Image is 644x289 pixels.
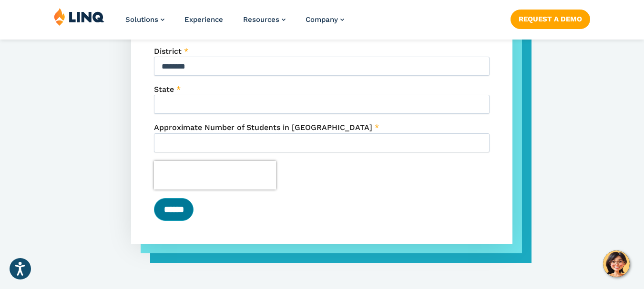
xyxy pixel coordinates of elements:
[154,85,174,94] span: State
[154,47,182,56] span: District
[125,8,344,39] nav: Primary Navigation
[243,15,286,24] a: Resources
[511,8,590,29] nav: Button Navigation
[511,10,590,29] a: Request a Demo
[184,15,223,24] a: Experience
[54,8,104,26] img: LINQ | K‑12 Software
[603,250,630,277] button: Hello, have a question? Let’s chat.
[125,15,164,24] a: Solutions
[125,15,158,24] span: Solutions
[306,15,338,24] span: Company
[306,15,344,24] a: Company
[154,123,372,132] span: Approximate Number of Students in [GEOGRAPHIC_DATA]
[243,15,279,24] span: Resources
[154,161,276,189] iframe: reCAPTCHA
